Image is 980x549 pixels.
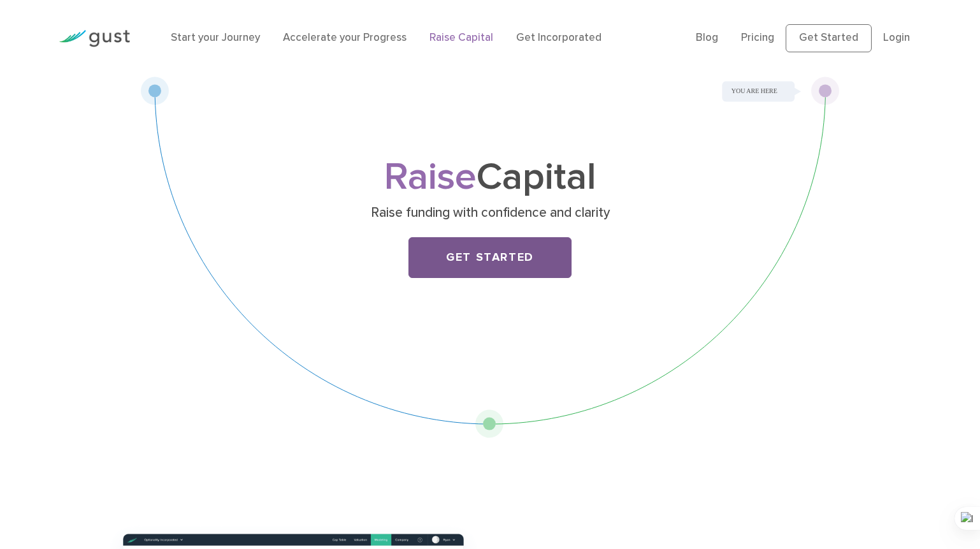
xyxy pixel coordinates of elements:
a: Blog [696,31,718,44]
span: Raise [384,154,477,200]
a: Get Started [786,24,872,52]
img: Gust Logo [59,30,130,47]
p: Raise funding with confidence and clarity [243,204,737,222]
a: Start your Journey [171,31,260,44]
h1: Capital [238,160,742,195]
a: Login [883,31,910,44]
a: Get Started [408,237,572,278]
a: Get Incorporated [516,31,602,44]
a: Pricing [741,31,774,44]
a: Accelerate your Progress [283,31,407,44]
a: Raise Capital [429,31,493,44]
